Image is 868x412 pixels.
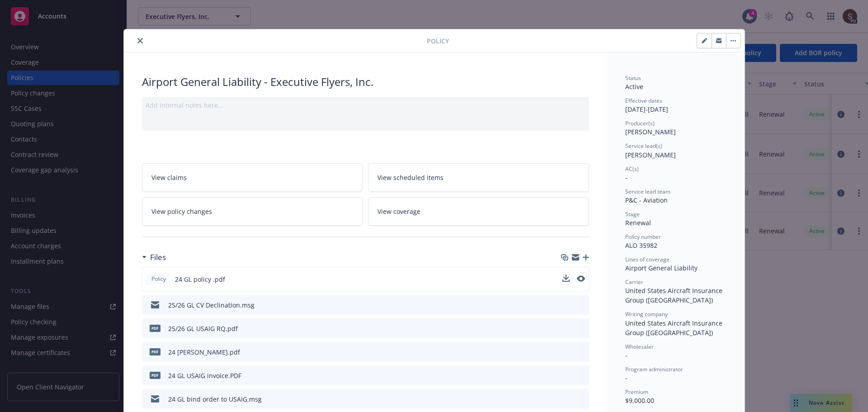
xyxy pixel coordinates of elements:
span: [PERSON_NAME] [625,151,676,159]
span: Service lead(s) [625,142,662,150]
span: 24 GL policy .pdf [175,275,225,284]
button: download file [562,275,570,282]
span: Status [625,74,641,82]
div: Airport General Liability [625,263,726,273]
button: download file [563,347,570,357]
span: Service lead team [625,188,670,195]
span: pdf [150,348,160,355]
span: Active [625,82,643,91]
span: View scheduled items [377,173,443,182]
div: Files [142,251,166,263]
span: Writing company [625,310,668,318]
button: preview file [577,394,585,404]
span: PDF [150,372,160,379]
span: View policy changes [151,207,212,216]
button: download file [563,324,570,333]
button: close [135,35,146,46]
button: download file [563,300,570,310]
span: Renewal [625,218,651,227]
span: Policy [150,275,168,283]
span: Lines of coverage [625,256,670,263]
span: Program administrator [625,365,683,373]
a: View coverage [368,197,589,226]
div: 25/26 GL USAIG RQ.pdf [168,324,238,333]
span: $9,000.00 [625,396,654,405]
span: United States Aircraft Insurance Group ([GEOGRAPHIC_DATA]) [625,286,724,304]
button: preview file [577,300,585,310]
span: P&C - Aviation [625,196,668,204]
button: preview file [577,347,585,357]
span: Wholesaler [625,343,654,350]
span: [PERSON_NAME] [625,128,676,136]
button: preview file [577,324,585,333]
span: ALO 35982 [625,241,657,250]
span: Policy number [625,233,661,241]
div: 24 GL bind order to USAIG.msg [168,394,262,404]
div: Add internal notes here... [146,100,585,110]
span: United States Aircraft Insurance Group ([GEOGRAPHIC_DATA]) [625,319,724,337]
span: Effective dates [625,97,662,104]
button: download file [563,394,570,404]
div: Airport General Liability - Executive Flyers, Inc. [142,74,589,90]
a: View policy changes [142,197,363,226]
span: pdf [150,325,160,331]
button: preview file [577,275,585,284]
span: - [625,351,627,360]
button: download file [563,371,570,380]
span: AC(s) [625,165,639,173]
span: - [625,173,627,182]
span: Premium [625,388,648,396]
span: Producer(s) [625,119,655,127]
div: 24 [PERSON_NAME].pdf [168,347,240,357]
div: 24 GL USAIG invoice.PDF [168,371,241,380]
div: 25/26 GL CV Declination.msg [168,300,255,310]
span: Policy [427,36,449,46]
span: - [625,374,627,382]
a: View claims [142,163,363,192]
span: Carrier [625,278,643,286]
a: View scheduled items [368,163,589,192]
h3: Files [150,251,166,263]
button: preview file [577,275,585,282]
button: preview file [577,371,585,380]
span: Stage [625,210,640,218]
div: [DATE] - [DATE] [625,97,726,114]
span: View claims [151,173,187,182]
span: View coverage [377,207,420,216]
button: download file [562,275,570,284]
